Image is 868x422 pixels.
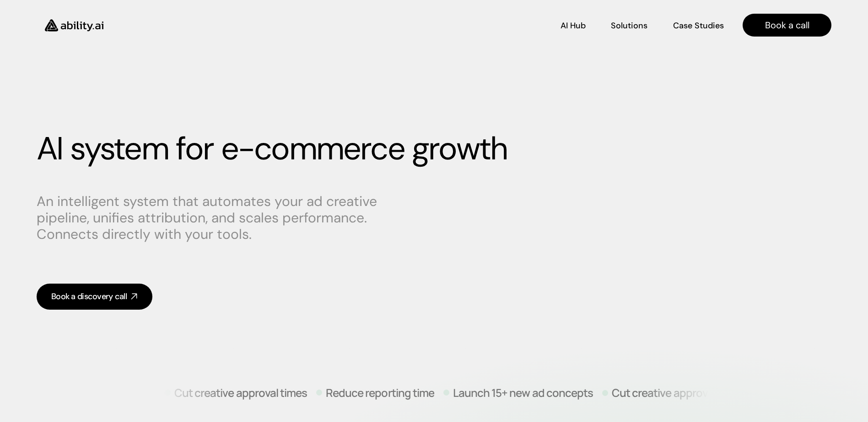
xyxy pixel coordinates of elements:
[611,20,647,32] p: Solutions
[673,17,724,33] a: Case Studies
[51,291,127,302] div: Book a discovery call
[53,86,117,95] h3: Ready-to-use in Slack
[611,17,647,33] a: Solutions
[611,387,744,398] p: Cut creative approval times
[37,130,831,168] h1: AI system for e-commerce growth
[561,17,586,33] a: AI Hub
[37,193,384,243] p: An intelligent system that automates your ad creative pipeline, unifies attribution, and scales p...
[673,20,724,32] p: Case Studies
[765,19,809,32] p: Book a call
[743,14,831,37] a: Book a call
[174,387,307,398] p: Cut creative approval times
[561,20,586,32] p: AI Hub
[37,284,152,310] a: Book a discovery call
[326,387,434,398] p: Reduce reporting time
[453,387,593,398] p: Launch 15+ new ad concepts
[116,14,831,37] nav: Main navigation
